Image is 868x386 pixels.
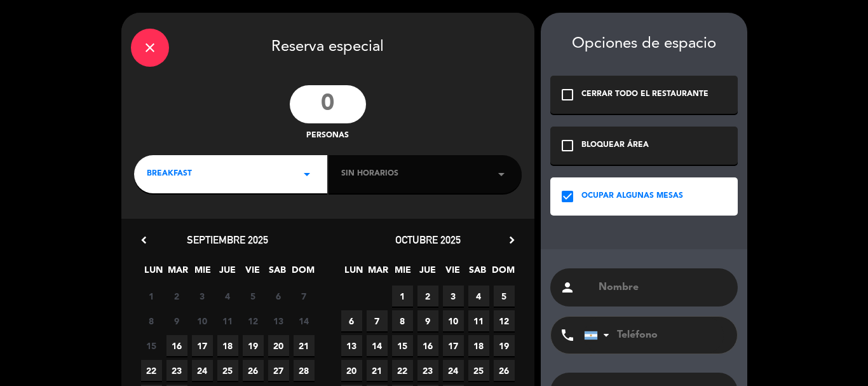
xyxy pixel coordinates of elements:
[392,335,413,356] span: 15
[395,233,461,246] span: octubre 2025
[560,87,575,102] i: check_box_outline_blank
[417,310,438,331] span: 9
[141,335,162,356] span: 15
[560,280,575,295] i: person
[368,263,389,284] span: MAR
[166,335,187,356] span: 16
[560,189,575,204] i: check_box
[585,317,614,353] div: Argentina: +54
[505,233,519,247] i: chevron_right
[392,310,413,331] span: 8
[443,310,464,331] span: 10
[341,335,362,356] span: 13
[143,263,164,284] span: LUN
[467,263,488,284] span: SAB
[392,360,413,381] span: 22
[192,310,213,331] span: 10
[294,335,315,356] span: 21
[443,286,464,307] span: 3
[187,233,268,246] span: septiembre 2025
[193,263,214,284] span: MIE
[442,263,463,284] span: VIE
[192,360,213,381] span: 24
[142,40,158,55] i: close
[550,35,738,53] div: Opciones de espacio
[494,360,515,381] span: 26
[268,310,289,331] span: 13
[417,335,438,356] span: 16
[242,263,263,284] span: VIE
[243,286,264,307] span: 5
[141,286,162,307] span: 1
[299,167,315,182] i: arrow_drop_down
[217,360,238,381] span: 25
[443,360,464,381] span: 24
[494,286,515,307] span: 5
[581,190,683,203] div: OCUPAR ALGUNAS MESAS
[166,360,187,381] span: 23
[217,263,238,284] span: JUE
[417,360,438,381] span: 23
[243,360,264,381] span: 26
[560,327,575,343] i: phone
[581,88,709,101] div: CERRAR TODO EL RESTAURANTE
[341,168,398,181] span: Sin horarios
[243,310,264,331] span: 12
[121,13,534,79] div: Reserva especial
[343,263,364,284] span: LUN
[560,138,575,153] i: check_box_outline_blank
[267,263,288,284] span: SAB
[147,168,192,181] span: BREAKFAST
[494,335,515,356] span: 19
[217,310,238,331] span: 11
[166,310,187,331] span: 9
[494,310,515,331] span: 12
[417,286,438,307] span: 2
[292,263,313,284] span: DOM
[192,335,213,356] span: 17
[168,263,189,284] span: MAR
[584,317,724,354] input: Teléfono
[268,335,289,356] span: 20
[597,279,728,296] input: Nombre
[243,335,264,356] span: 19
[294,286,315,307] span: 7
[417,263,438,284] span: JUE
[166,286,187,307] span: 2
[137,233,151,247] i: chevron_left
[141,360,162,381] span: 22
[192,286,213,307] span: 3
[141,310,162,331] span: 8
[443,335,464,356] span: 17
[268,360,289,381] span: 27
[494,167,509,182] i: arrow_drop_down
[217,335,238,356] span: 18
[581,139,649,152] div: BLOQUEAR ÁREA
[367,310,388,331] span: 7
[306,130,349,142] span: personas
[217,286,238,307] span: 4
[468,360,489,381] span: 25
[468,335,489,356] span: 18
[294,310,315,331] span: 14
[393,263,414,284] span: MIE
[367,360,388,381] span: 21
[290,85,366,123] input: 0
[367,335,388,356] span: 14
[341,360,362,381] span: 20
[268,286,289,307] span: 6
[294,360,315,381] span: 28
[392,286,413,307] span: 1
[492,263,513,284] span: DOM
[468,286,489,307] span: 4
[341,310,362,331] span: 6
[468,310,489,331] span: 11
